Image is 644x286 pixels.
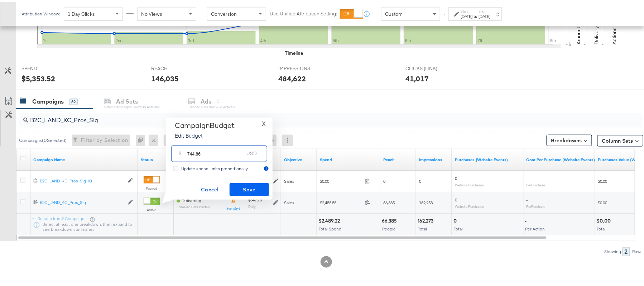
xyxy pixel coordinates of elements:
[405,63,459,70] span: CLICKS (LINK)
[284,198,294,204] span: Sales
[576,11,582,43] text: Amount (USD)
[320,198,362,204] span: $2,488.88
[383,155,413,161] a: The number of people your ad was served to.
[525,216,529,223] div: -
[19,135,67,142] div: Campaigns ( 0 Selected)
[453,216,459,223] div: 0
[461,7,473,12] label: Start:
[479,7,491,12] label: End:
[69,97,78,103] div: 82
[319,224,341,230] span: Total Spend
[152,63,205,70] span: REACH
[152,72,179,82] div: 146,035
[248,202,256,207] sub: Daily
[418,224,427,230] span: Total
[285,48,303,55] div: Timeline
[455,155,521,161] a: The number of times a purchase was made tracked by your Custom Audience pixel on your website aft...
[383,177,385,182] span: 0
[441,12,448,15] span: ↑
[455,174,457,179] span: 0
[527,195,528,201] span: -
[284,155,314,161] a: Your campaign's objective.
[262,117,266,127] span: X
[597,224,606,230] span: Total
[405,72,429,82] div: 41,017
[230,181,269,194] button: Save
[270,9,337,15] label: Use Unified Attribution Setting:
[454,224,463,230] span: Total
[455,181,484,185] sub: Website Purchases
[320,177,362,182] span: $0.00
[182,196,201,201] span: Delivering
[479,12,491,18] div: [DATE]
[144,206,160,210] label: Active
[176,147,184,160] div: $
[32,96,64,104] div: Campaigns
[593,24,600,43] text: Delivery
[21,10,60,15] div: Attribution Window:
[144,184,160,189] label: Paused
[21,72,55,82] div: $5,353.52
[527,181,546,185] sub: Per Purchase
[33,155,135,161] a: Your campaign name.
[611,26,618,43] text: Actions
[278,72,306,82] div: 484,622
[598,177,607,182] span: $0.00
[547,133,592,144] button: Breakdowns
[190,181,230,194] button: Cancel
[455,202,484,207] sub: Website Purchases
[40,176,124,182] div: B2C_LAND_KC_Pros_Sig_IG
[175,130,235,137] p: Edit Budget
[248,195,262,201] div: $647.70
[181,164,248,170] span: Update spend limits proportionally
[382,224,396,230] span: People
[604,248,623,253] div: Showing:
[21,63,75,70] span: SPEND
[68,9,95,15] span: 1 Day Clicks
[473,12,479,17] strong: to
[419,155,449,161] a: The number of times your ad was served. On mobile apps an ad is counted as served the first time ...
[28,109,586,123] input: Search Campaigns by Name, ID or Objective
[259,119,269,125] button: X
[284,177,294,182] span: Sales
[623,246,630,254] div: 2
[211,9,237,15] span: Conversion
[193,183,227,192] span: Cancel
[597,133,643,145] button: Column Sets
[177,203,210,207] sub: Some Ad Sets Inactive
[527,174,528,179] span: -
[141,155,171,161] a: Shows the current state of your Ad Campaign.
[382,216,399,223] div: 66,385
[383,198,395,204] span: 66,385
[419,198,433,204] span: 162,253
[320,155,378,161] a: The total amount spent to date.
[175,119,235,128] div: Campaign Budget
[232,183,266,192] span: Save
[40,198,124,204] a: B2C_LAND_KC_Pros_Sig
[40,198,124,204] div: B2C_LAND_KC_Pros_Sig
[244,147,260,160] div: USD
[136,133,149,144] div: 0
[461,12,473,18] div: [DATE]
[141,9,162,15] span: No Views
[318,216,342,223] div: $2,489.22
[187,141,244,157] input: Enter your budget
[527,155,595,161] a: The average cost for each purchase tracked by your Custom Audience pixel on your website after pe...
[597,216,613,223] div: $0.00
[632,248,643,253] div: Rows
[40,176,124,182] a: B2C_LAND_KC_Pros_Sig_IG
[418,216,436,223] div: 162,273
[278,63,332,70] span: IMPRESSIONS
[419,177,421,182] span: 0
[525,224,545,230] span: Per Action
[598,198,607,204] span: $0.00
[455,195,457,201] span: 0
[527,202,546,207] sub: Per Purchase
[385,9,403,15] span: Custom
